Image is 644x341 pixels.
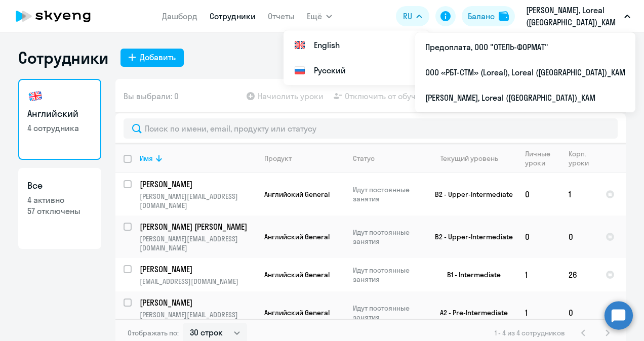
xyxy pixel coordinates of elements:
div: Личные уроки [525,149,553,167]
p: 57 отключены [27,205,92,217]
td: 26 [560,258,597,291]
p: [PERSON_NAME][EMAIL_ADDRESS][DOMAIN_NAME] [140,234,256,252]
span: Английский General [264,308,330,317]
div: Имя [140,154,256,163]
span: Ещё [307,10,322,22]
ul: Ещё [284,30,429,85]
p: [PERSON_NAME] [140,179,254,190]
td: 1 [517,258,560,291]
span: Английский General [264,190,330,199]
td: 0 [560,216,597,258]
td: B2 - Upper-Intermediate [423,216,517,258]
div: Личные уроки [525,149,560,167]
span: 1 - 4 из 4 сотрудников [495,328,565,337]
td: 1 [517,291,560,334]
img: Русский [294,64,306,76]
p: Идут постоянные занятия [353,185,422,203]
p: [PERSON_NAME] [140,264,254,275]
a: Все4 активно57 отключены [18,168,101,249]
a: [PERSON_NAME] [140,297,256,308]
span: Вы выбрали: 0 [124,90,179,102]
div: Продукт [264,154,344,163]
div: Текущий уровень [431,154,516,163]
img: English [294,39,306,51]
button: Балансbalance [462,6,515,26]
div: Текущий уровень [440,154,498,163]
span: RU [403,10,412,22]
p: [EMAIL_ADDRESS][DOMAIN_NAME] [140,277,256,286]
td: 0 [517,173,560,216]
a: [PERSON_NAME] [PERSON_NAME] [140,221,256,232]
a: [PERSON_NAME] [140,179,256,190]
div: Корп. уроки [569,149,597,167]
div: Продукт [264,154,292,163]
img: balance [499,11,509,21]
a: [PERSON_NAME] [140,264,256,275]
button: RU [396,6,429,26]
div: Статус [353,154,375,163]
a: Сотрудники [210,11,256,21]
div: Баланс [468,10,495,22]
p: [PERSON_NAME][EMAIL_ADDRESS][DOMAIN_NAME] [140,192,256,210]
a: Отчеты [268,11,295,21]
p: Идут постоянные занятия [353,304,422,322]
div: Добавить [140,51,176,63]
div: Имя [140,154,153,163]
td: 0 [517,216,560,258]
p: 4 активно [27,194,92,205]
td: A2 - Pre-Intermediate [423,291,517,334]
input: Поиск по имени, email, продукту или статусу [124,118,618,139]
p: [PERSON_NAME], Loreal ([GEOGRAPHIC_DATA])_KAM [526,4,620,28]
p: Идут постоянные занятия [353,228,422,246]
a: Английский4 сотрудника [18,79,101,160]
p: [PERSON_NAME][EMAIL_ADDRESS][DOMAIN_NAME] [140,310,256,328]
td: B2 - Upper-Intermediate [423,173,517,216]
h3: Все [27,179,92,192]
p: Идут постоянные занятия [353,266,422,284]
button: [PERSON_NAME], Loreal ([GEOGRAPHIC_DATA])_KAM [521,4,635,28]
p: [PERSON_NAME] [140,297,254,308]
h1: Сотрудники [18,48,108,68]
img: english [27,88,44,104]
a: Дашборд [162,11,197,21]
td: B1 - Intermediate [423,258,517,291]
span: Английский General [264,270,330,279]
button: Добавить [120,49,184,67]
button: Ещё [307,6,332,26]
h3: Английский [27,107,92,120]
div: Статус [353,154,422,163]
p: 4 сотрудника [27,122,92,134]
div: Корп. уроки [569,149,590,167]
p: [PERSON_NAME] [PERSON_NAME] [140,221,254,232]
span: Английский General [264,232,330,241]
td: 1 [560,173,597,216]
span: Отображать по: [128,328,179,337]
td: 0 [560,291,597,334]
ul: Ещё [415,32,635,112]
